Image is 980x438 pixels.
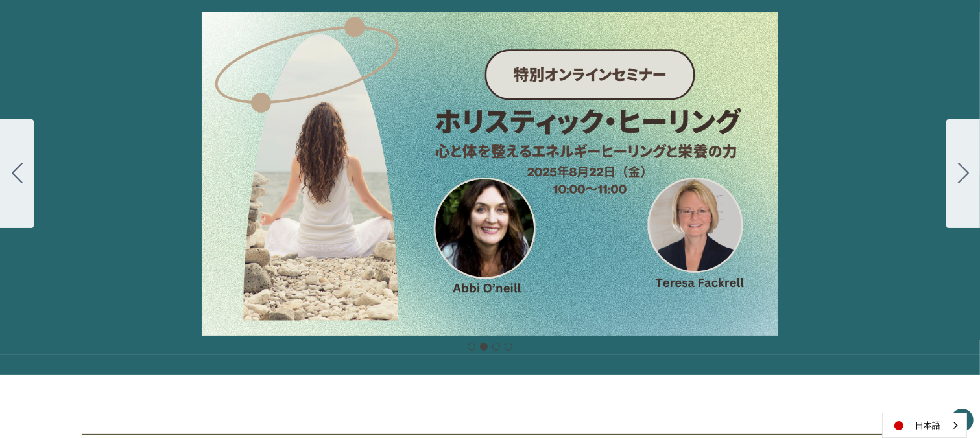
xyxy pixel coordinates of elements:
[492,343,500,351] button: Go to slide 3
[480,343,488,351] button: Go to slide 2
[883,413,966,437] a: 日本語
[882,413,967,438] div: Language
[468,343,475,351] button: Go to slide 1
[882,413,967,438] aside: Language selected: 日本語
[946,119,980,228] button: Go to slide 3
[505,343,512,351] button: Go to slide 4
